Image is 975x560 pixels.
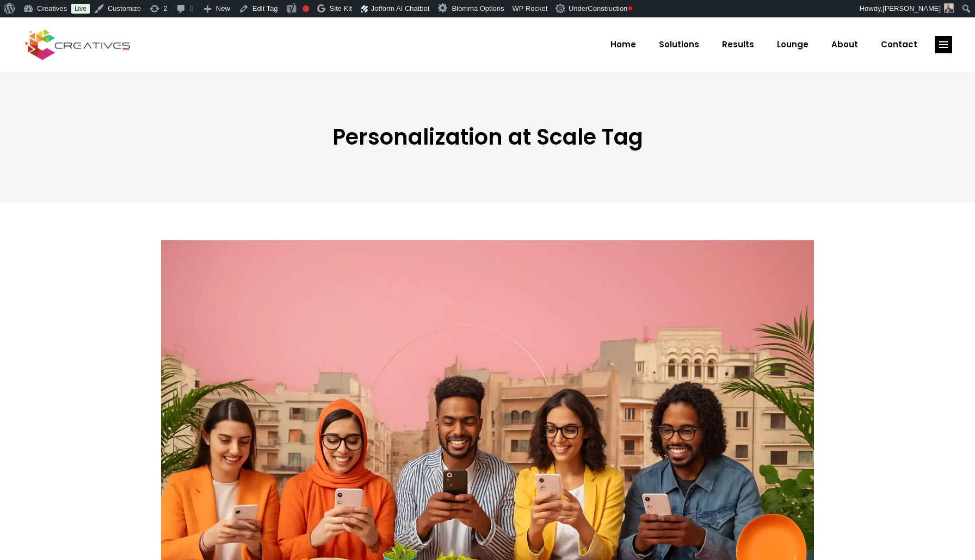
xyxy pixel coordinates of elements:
span: Home [610,30,636,59]
span: Results [722,30,754,59]
a: Results [711,30,766,59]
img: Under construction mode is disabled [556,4,566,13]
span: [PERSON_NAME] [883,4,941,13]
span: Lounge [777,30,809,59]
span: Site Kit [330,4,352,13]
a: About [820,30,869,59]
a: Contact [869,30,929,59]
img: logo [23,28,133,61]
a: Live [71,4,90,14]
div: Focus keyphrase not set [303,5,309,12]
span: Contact [881,30,917,59]
span: Solutions [659,30,699,59]
img: fdecddfcaccfcbefbaeac?s=&#;d=mm&#;r=g [944,3,954,13]
a: Solutions [647,30,711,59]
a: Home [599,30,647,59]
a: link [935,36,952,53]
h3: Personalization at Scale Tag [161,124,814,150]
a: Lounge [766,30,820,59]
span: About [831,30,858,59]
